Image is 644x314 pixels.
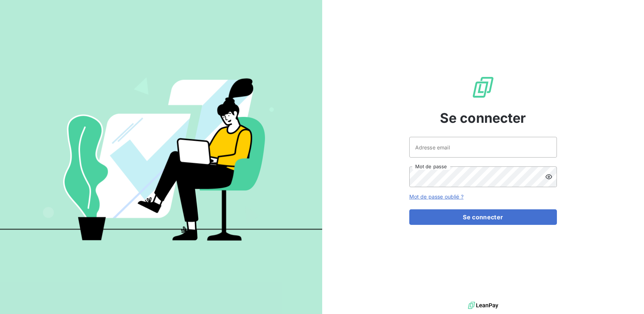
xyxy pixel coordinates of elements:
[471,75,495,99] img: Logo LeanPay
[440,108,526,128] span: Se connecter
[468,300,498,311] img: logo
[409,209,557,225] button: Se connecter
[409,193,464,200] a: Mot de passe oublié ?
[409,137,557,158] input: placeholder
